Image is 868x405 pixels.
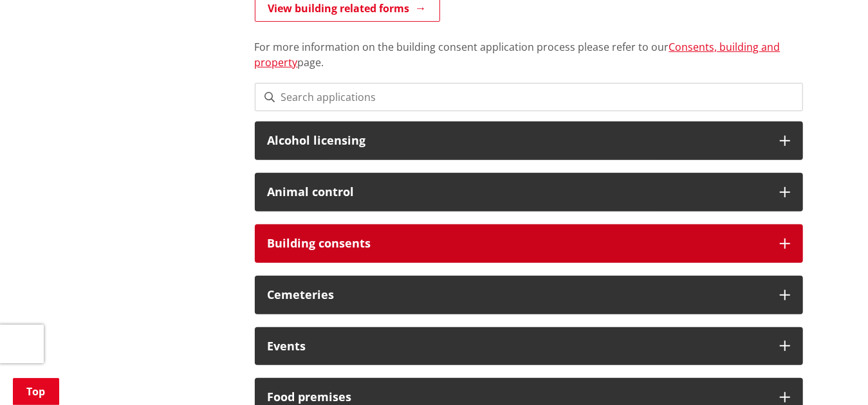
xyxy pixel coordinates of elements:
a: Consents, building and property [255,40,780,69]
h3: Food premises [268,391,767,404]
h3: Cemeteries [268,289,767,301]
h3: Events [268,340,767,353]
input: Search applications [255,83,803,111]
iframe: Messenger Launcher [809,351,855,397]
h3: Animal control [268,186,767,199]
h3: Alcohol licensing [268,134,767,147]
h3: Building consents [268,237,767,250]
p: For more information on the building consent application process please refer to our page. [255,24,803,70]
a: Top [13,378,59,405]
